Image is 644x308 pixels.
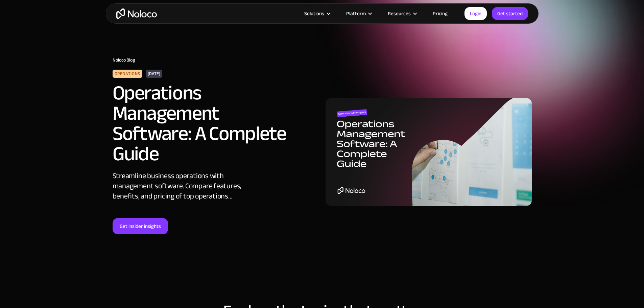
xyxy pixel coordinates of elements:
div: Solutions [296,9,338,18]
a: Pricing [424,9,456,18]
a: home [116,8,157,19]
div: [DATE] [146,70,162,78]
a: Get insider insights [113,218,168,234]
div: Solutions [304,9,324,18]
h1: Noloco Blog [113,57,532,63]
div: Platform [338,9,379,18]
div: Resources [388,9,411,18]
div: Operations [113,70,142,78]
img: Operations Management Software: A Complete Guide [326,98,532,206]
h2: Operations Management Software: A Complete Guide [113,83,299,164]
div: Streamline business operations with management software. Compare features, benefits, and pricing ... [113,171,251,201]
a: Login [464,7,487,20]
div: Resources [379,9,424,18]
a: Get started [492,7,528,20]
div: Platform [346,9,366,18]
